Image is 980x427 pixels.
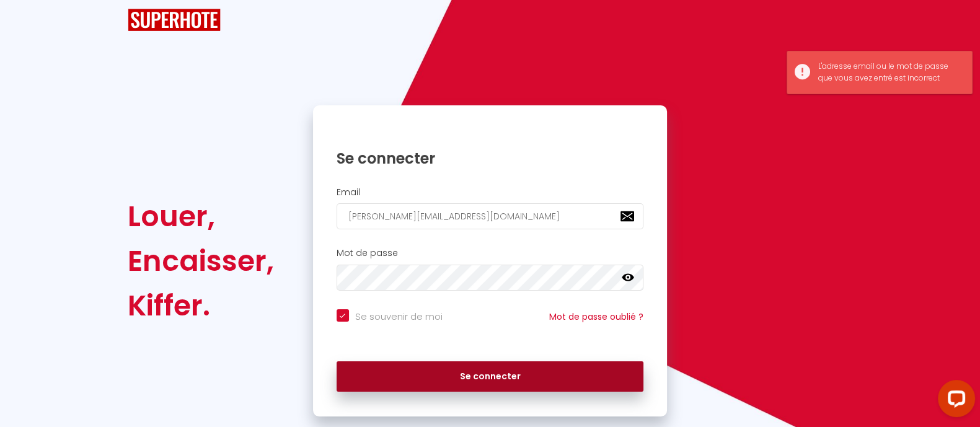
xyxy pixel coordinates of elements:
[337,203,644,229] input: Ton Email
[128,239,274,283] div: Encaisser,
[337,187,644,198] h2: Email
[128,194,274,239] div: Louer,
[337,248,644,258] h2: Mot de passe
[549,310,643,323] a: Mot de passe oublié ?
[337,361,644,392] button: Se connecter
[128,9,221,32] img: SuperHote logo
[128,283,274,328] div: Kiffer.
[337,149,644,168] h1: Se connecter
[818,61,960,84] div: L'adresse email ou le mot de passe que vous avez entré est incorrect
[928,375,980,427] iframe: LiveChat chat widget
